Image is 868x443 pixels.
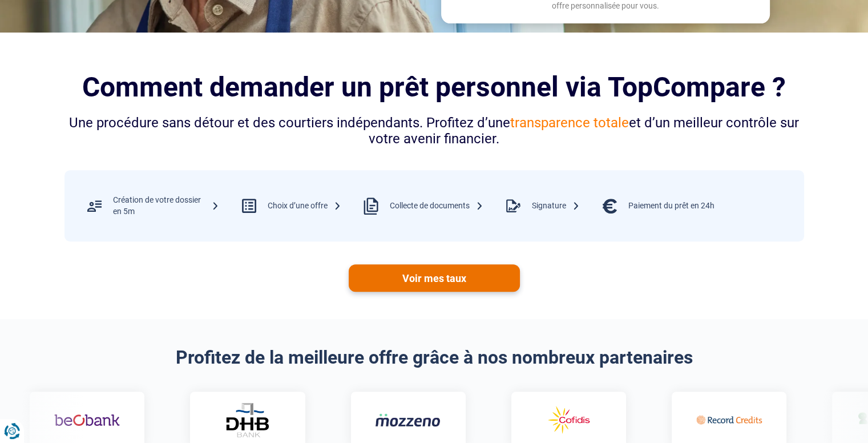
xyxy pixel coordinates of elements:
div: Création de votre dossier en 5m [113,195,219,217]
div: Une procédure sans détour et des courtiers indépendants. Profitez d’une et d’un meilleur contrôle... [64,115,804,148]
div: Signature [532,200,580,212]
h2: Comment demander un prêt personnel via TopCompare ? [64,71,804,103]
span: transparence totale [510,115,629,131]
img: Mozzeno [375,413,441,427]
img: DHB Bank [224,402,270,437]
img: Cofidis [535,404,601,437]
a: Voir mes taux [349,264,520,292]
img: Beobank [54,404,119,437]
div: Paiement du prêt en 24h [628,200,714,212]
div: Choix d’une offre [268,200,341,212]
div: Collecte de documents [390,200,483,212]
img: Record credits [696,404,761,437]
h2: Profitez de la meilleure offre grâce à nos nombreux partenaires [64,347,804,368]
